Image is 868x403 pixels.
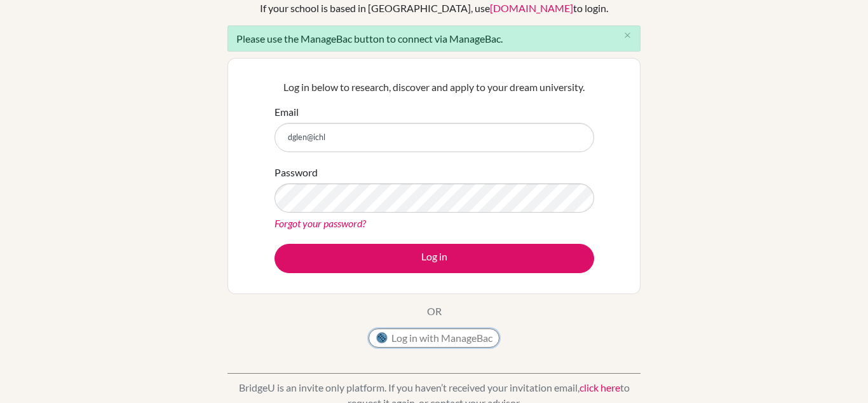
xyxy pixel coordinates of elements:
label: Password [275,165,318,180]
div: Please use the ManageBac button to connect via ManageBac. [227,25,641,52]
a: Forgot your password? [275,217,366,229]
p: OR [427,304,442,319]
label: Email [275,104,299,120]
a: click here [580,381,620,393]
div: If your school is based in [GEOGRAPHIC_DATA], use to login. [260,1,608,16]
button: Close [614,26,640,45]
button: Log in [275,244,594,273]
a: [DOMAIN_NAME] [490,2,573,14]
button: Log in with ManageBac [369,329,499,348]
i: close [623,31,632,40]
p: Log in below to research, discover and apply to your dream university. [275,80,594,95]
